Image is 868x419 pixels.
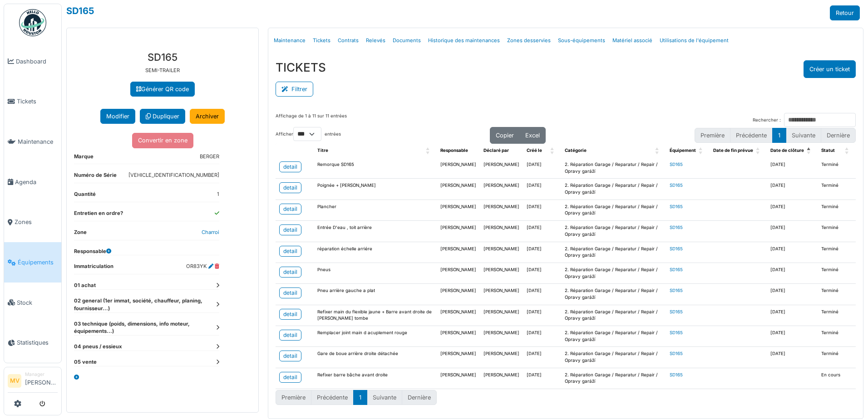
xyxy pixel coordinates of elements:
td: [PERSON_NAME] [437,242,480,263]
span: Stock [17,298,58,307]
span: Déclaré par [483,148,509,153]
td: 2. Réparation Garage / Reparatur / Repair / Opravy garáží [561,284,666,305]
a: detail [279,309,301,320]
div: detail [283,163,297,171]
td: [PERSON_NAME] [437,158,480,179]
a: SD165 [670,351,683,356]
dt: 01 achat [74,282,219,289]
td: [PERSON_NAME] [437,221,480,242]
div: detail [283,352,297,360]
a: Sous-équipements [554,30,609,51]
span: Copier [496,132,514,139]
td: 2. Réparation Garage / Reparatur / Repair / Opravy garáží [561,179,666,200]
a: SD165 [670,204,683,209]
td: [DATE] [767,347,818,368]
td: [PERSON_NAME] [437,326,480,347]
td: Terminé [818,263,856,283]
dd: OR83YK [186,263,219,270]
td: [DATE] [767,200,818,220]
a: detail [279,351,301,361]
span: Titre: Activate to sort [426,144,431,158]
span: Agenda [15,178,58,186]
td: 2. Réparation Garage / Reparatur / Repair / Opravy garáží [561,158,666,179]
div: detail [283,289,297,297]
dt: Immatriculation [74,263,113,274]
td: [DATE] [523,263,561,283]
td: [PERSON_NAME] [480,326,523,347]
td: Terminé [818,242,856,263]
a: Générer QR code [130,82,195,97]
td: [PERSON_NAME] [437,263,480,283]
td: [PERSON_NAME] [480,158,523,179]
span: Tickets [17,97,58,106]
a: Retour [830,5,860,20]
a: Contrats [334,30,362,51]
td: [PERSON_NAME] [437,347,480,368]
span: Équipement: Activate to sort [699,144,704,158]
span: Créé le: Activate to sort [550,144,556,158]
a: Maintenance [4,122,61,162]
td: [DATE] [767,326,818,347]
td: [DATE] [767,242,818,263]
dt: Numéro de Série [74,171,117,183]
a: Relevés [362,30,389,51]
td: [DATE] [523,221,561,242]
span: Date de clôture [770,148,804,153]
td: [DATE] [767,305,818,326]
a: Matériel associé [609,30,656,51]
li: MV [8,374,21,388]
label: Rechercher : [753,117,781,124]
a: detail [279,204,301,214]
td: [PERSON_NAME] [480,305,523,326]
div: Manager [25,371,58,378]
a: SD165 [670,309,683,314]
a: Zones desservies [503,30,554,51]
td: Gare de boue arrière droite détachée [314,347,437,368]
a: Équipements [4,242,61,283]
a: Dupliquer [140,109,185,124]
td: [DATE] [523,368,561,389]
a: Zones [4,202,61,243]
a: SD165 [66,5,94,16]
span: Statistiques [17,338,58,347]
div: detail [283,205,297,213]
a: Maintenance [270,30,309,51]
li: [PERSON_NAME] [25,371,58,390]
img: Badge_color-CXgf-gQk.svg [19,9,46,36]
dt: Entretien en ordre? [74,209,123,221]
td: [PERSON_NAME] [480,284,523,305]
span: Dashboard [16,57,58,66]
td: Terminé [818,221,856,242]
a: Tickets [4,82,61,122]
div: detail [283,268,297,276]
dt: Quantité [74,190,96,202]
a: Archiver [190,109,225,124]
button: Excel [519,127,546,144]
span: Statut [821,148,835,153]
a: Statistiques [4,323,61,363]
span: Date de clôture: Activate to invert sorting [807,144,812,158]
dt: 04 pneus / essieux [74,343,219,351]
td: [PERSON_NAME] [480,263,523,283]
td: Entrée D'eau , toit arrière [314,221,437,242]
a: detail [279,246,301,257]
a: Documents [389,30,424,51]
td: [DATE] [767,284,818,305]
td: Terminé [818,347,856,368]
td: Terminé [818,305,856,326]
td: Terminé [818,284,856,305]
a: Agenda [4,162,61,202]
td: [PERSON_NAME] [480,200,523,220]
div: detail [283,184,297,192]
button: 1 [353,390,367,405]
a: SD165 [670,372,683,377]
td: 2. Réparation Garage / Reparatur / Repair / Opravy garáží [561,221,666,242]
dt: Zone [74,229,87,240]
td: En cours [818,368,856,389]
a: Dashboard [4,41,61,82]
td: [DATE] [523,200,561,220]
td: [DATE] [523,326,561,347]
a: SD165 [670,246,683,251]
td: [PERSON_NAME] [480,242,523,263]
span: Équipements [18,258,58,267]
